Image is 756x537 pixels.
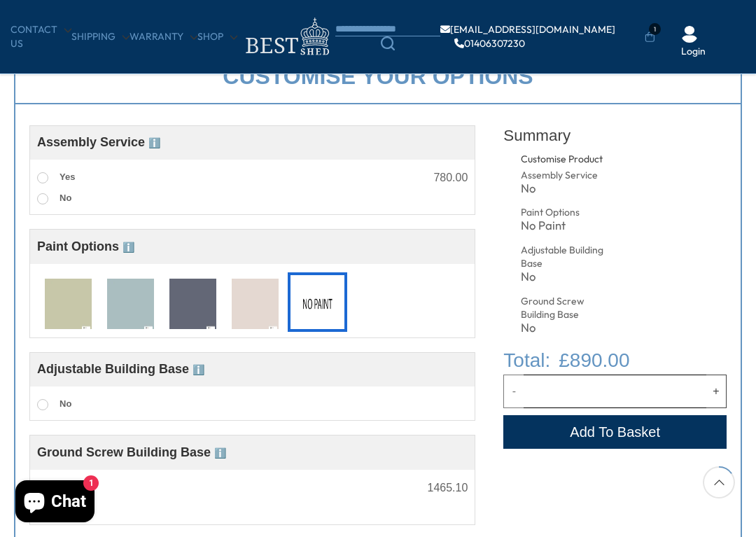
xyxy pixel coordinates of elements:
[427,482,468,494] div: 1465.10
[37,445,226,459] span: Ground Screw Building Base
[454,39,525,48] a: 01406307230
[440,25,615,34] a: [EMAIL_ADDRESS][DOMAIN_NAME]
[163,272,223,332] div: T7033
[559,346,629,375] span: £890.00
[524,375,706,408] input: Quantity
[169,279,216,330] img: T7033
[521,206,607,220] div: Paint Options
[521,220,607,232] div: No Paint
[237,14,335,60] img: logo
[197,30,237,44] a: Shop
[122,242,134,253] span: ℹ️
[129,30,197,44] a: Warranty
[521,295,607,322] div: Ground Screw Building Base
[521,244,607,271] div: Adjustable Building Base
[232,279,279,330] img: T7078
[503,118,727,153] div: Summary
[294,279,341,330] img: No Paint
[45,279,92,330] img: T7010
[10,23,71,50] a: CONTACT US
[433,172,468,183] div: 780.00
[107,279,154,330] img: T7024
[645,30,655,44] a: 1
[649,23,661,35] span: 1
[71,30,129,44] a: Shipping
[37,239,134,253] span: Paint Options
[521,183,607,195] div: No
[38,272,98,332] div: T7010
[521,271,607,283] div: No
[148,137,160,148] span: ℹ️
[706,375,727,408] button: Increase quantity
[14,49,742,104] div: Customise your options
[59,172,75,182] span: Yes
[37,135,160,149] span: Assembly Service
[521,169,607,183] div: Assembly Service
[37,362,204,376] span: Adjustable Building Base
[59,193,71,203] span: No
[11,480,99,526] inbox-online-store-chat: Shopify online store chat
[521,153,656,167] div: Customise Product
[101,272,160,332] div: T7024
[521,322,607,334] div: No
[225,272,285,332] div: T7078
[503,375,524,408] button: Decrease quantity
[681,26,698,43] img: User Icon
[335,36,440,50] a: Search
[288,272,347,332] div: No Paint
[59,398,71,409] span: No
[214,447,226,459] span: ℹ️
[681,45,706,59] a: Login
[192,364,204,375] span: ℹ️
